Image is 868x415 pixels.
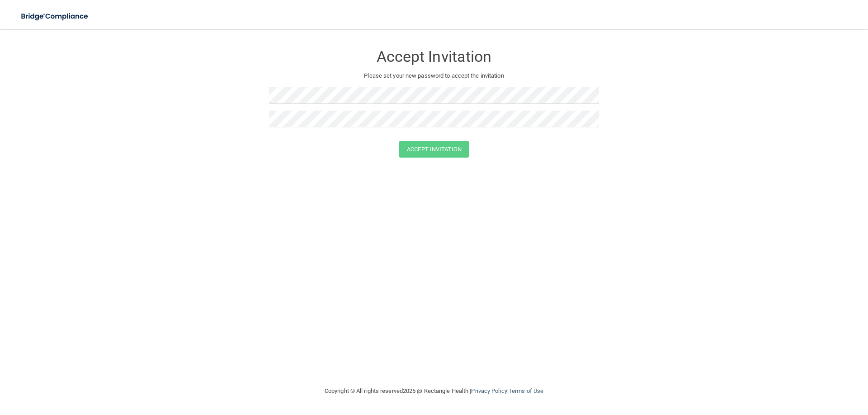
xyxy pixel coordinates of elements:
img: bridge_compliance_login_screen.278c3ca4.svg [14,7,97,26]
h3: Accept Invitation [269,48,599,65]
button: Accept Invitation [399,141,469,158]
a: Privacy Policy [471,387,507,394]
div: Copyright © All rights reserved 2025 @ Rectangle Health | | [269,377,599,406]
a: Terms of Use [509,387,543,394]
p: Please set your new password to accept the invitation [276,70,592,81]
